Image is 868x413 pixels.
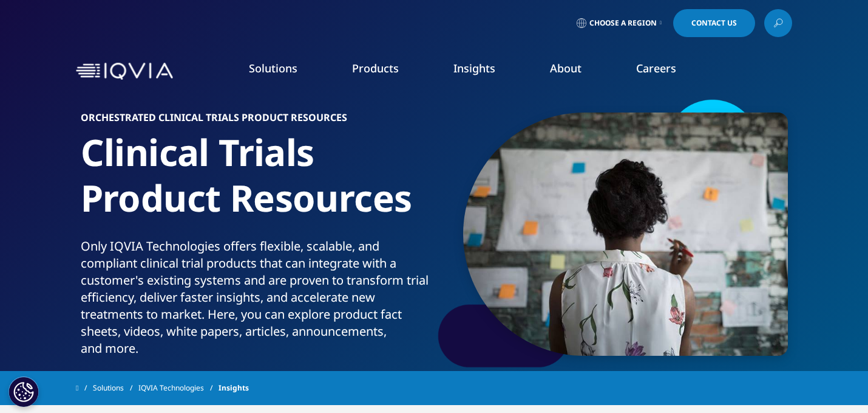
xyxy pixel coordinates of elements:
[673,9,755,37] a: Contact Us
[178,43,792,100] nav: Primary
[636,61,676,75] a: Careers
[81,130,430,238] h1: Clinical Trials Product Resources
[550,61,581,75] a: About
[81,113,430,130] h6: Orchestrated Clinical Trials Product Resources
[8,377,39,407] button: Cookies Settings
[352,61,399,75] a: Products
[76,63,173,80] img: IQVIA Healthcare Information Technology and Pharma Clinical Research Company
[463,113,788,356] img: 900_businesswoman-reviewing-flow-chart-hanging-on-brick-wall-in-office.jpg
[589,18,657,28] span: Choose a Region
[453,61,495,75] a: Insights
[81,238,430,364] p: Only IQVIA Technologies offers flexible, scalable, and compliant clinical trial products that can...
[93,377,138,399] a: Solutions
[691,19,737,27] span: Contact Us
[219,377,249,399] span: Insights
[249,61,297,75] a: Solutions
[138,377,219,399] a: IQVIA Technologies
